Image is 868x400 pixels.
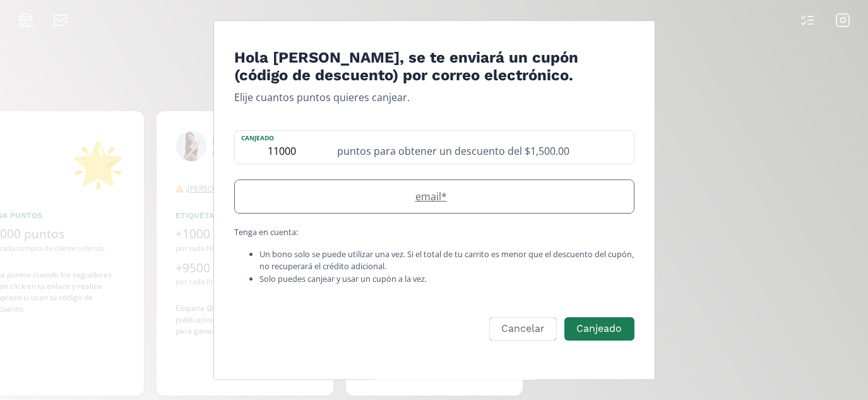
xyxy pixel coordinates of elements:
[235,189,621,204] label: email *
[213,20,655,380] div: Edit Program
[259,248,634,272] li: Un bono solo se puede utilizar una vez. Si el total de tu carrito es menor que el descuento del c...
[259,273,634,285] li: Solo puedes canjear y usar un cupón a la vez.
[234,90,634,105] p: Elije cuantos puntos quieres canjear.
[234,226,634,238] p: Tenga en cuenta:
[234,49,634,85] h4: Hola [PERSON_NAME], se te enviará un cupón (código de descuento) por correo electrónico.
[564,317,634,341] button: Canjeado
[489,317,557,341] button: Cancelar
[330,131,634,164] div: puntos para obtener un descuento del $1,500.00
[235,131,330,143] label: Canjeado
